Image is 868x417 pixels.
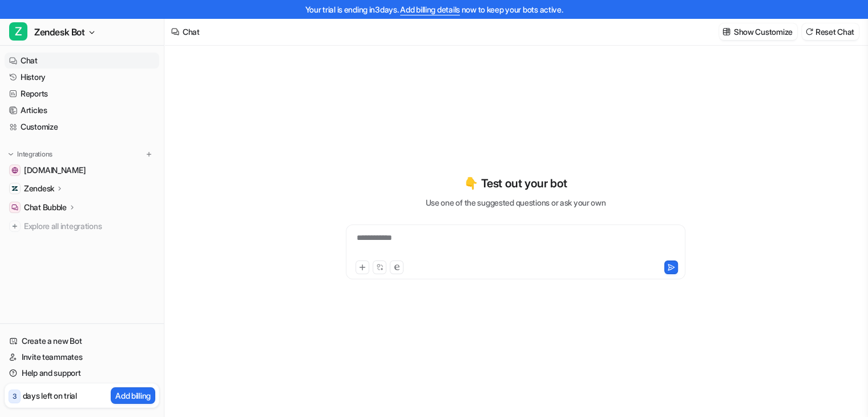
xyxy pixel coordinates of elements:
img: explore all integrations [9,220,21,232]
img: reset [805,27,813,36]
p: Integrations [17,150,53,159]
a: Invite teammates [5,349,159,365]
p: days left on trial [23,390,77,402]
img: expand menu [7,150,15,158]
span: Zendesk Bot [34,24,85,40]
div: Chat [183,26,200,38]
p: Use one of the suggested questions or ask your own [425,197,605,209]
a: Reports [5,86,159,102]
a: Articles [5,102,159,118]
p: 👇 Test out your bot [464,175,567,192]
span: Explore all integrations [24,217,155,235]
span: [DOMAIN_NAME] [24,165,86,176]
img: customize [722,27,730,36]
button: Add billing [111,387,155,404]
button: Reset Chat [802,23,859,40]
p: Chat Bubble [24,202,67,213]
p: Show Customize [734,26,793,38]
a: Add billing details [400,5,460,14]
img: Chat Bubble [11,204,18,211]
a: History [5,69,159,85]
a: Explore all integrations [5,218,159,234]
p: Zendesk [24,183,54,194]
img: menu_add.svg [145,150,153,158]
span: Z [9,22,27,41]
img: Zendesk [11,185,18,192]
a: help.gohighlevel.com[DOMAIN_NAME] [5,162,159,178]
p: 3 [13,391,17,402]
button: Integrations [5,149,56,160]
a: Customize [5,119,159,135]
p: Add billing [115,390,151,402]
a: Help and support [5,365,159,381]
img: help.gohighlevel.com [11,167,18,174]
button: Show Customize [719,23,797,40]
a: Chat [5,53,159,69]
a: Create a new Bot [5,333,159,349]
